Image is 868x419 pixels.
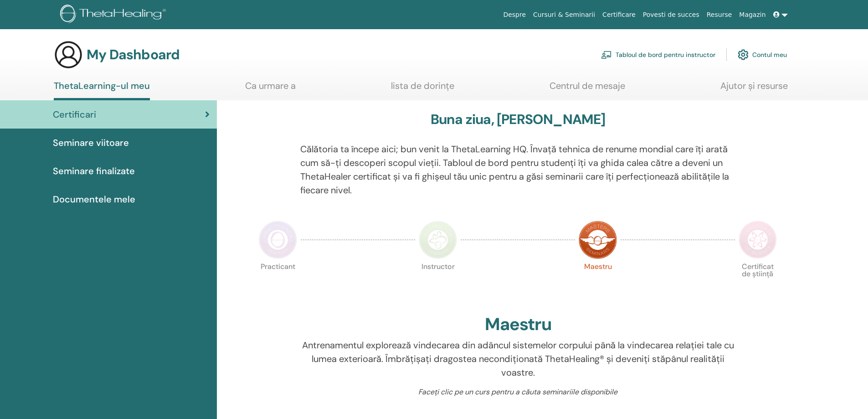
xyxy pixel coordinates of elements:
a: Despre [499,6,529,23]
a: lista de dorințe [391,80,454,98]
span: Documentele mele [53,192,135,206]
img: cog.svg [738,47,749,62]
h2: Maestru [485,314,551,335]
a: Centrul de mesaje [550,80,625,98]
p: Călătoria ta începe aici; bun venit la ThetaLearning HQ. Învață tehnica de renume mondial care îț... [300,142,735,197]
p: Faceți clic pe un curs pentru a căuta seminariile disponibile [300,387,735,398]
a: ThetaLearning-ul meu [54,80,150,100]
a: Certificare [599,6,639,23]
a: Ca urmare a [245,80,296,98]
img: Practitioner [259,221,297,259]
a: Resurse [703,6,736,23]
a: Magazin [735,6,769,23]
p: Practicant [259,263,297,301]
a: Ajutor și resurse [720,80,788,98]
p: Antrenamentul explorează vindecarea din adâncul sistemelor corpului până la vindecarea relației t... [300,338,735,379]
p: Instructor [419,263,457,301]
img: logo.png [60,5,169,25]
p: Maestru [579,263,617,301]
p: Certificat de știință [739,263,777,301]
a: Cursuri & Seminarii [529,6,599,23]
h3: Buna ziua, [PERSON_NAME] [431,111,606,128]
span: Certificari [53,108,96,121]
img: Master [579,221,617,259]
img: Instructor [419,221,457,259]
span: Seminare viitoare [53,136,129,150]
a: Tabloul de bord pentru instructor [601,45,715,65]
img: generic-user-icon.jpg [54,40,83,69]
img: chalkboard-teacher.svg [601,51,612,59]
img: Certificate of Science [739,221,777,259]
span: Seminare finalizate [53,164,135,178]
a: Contul meu [738,45,787,65]
h3: My Dashboard [87,47,180,63]
a: Povesti de succes [639,6,703,23]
